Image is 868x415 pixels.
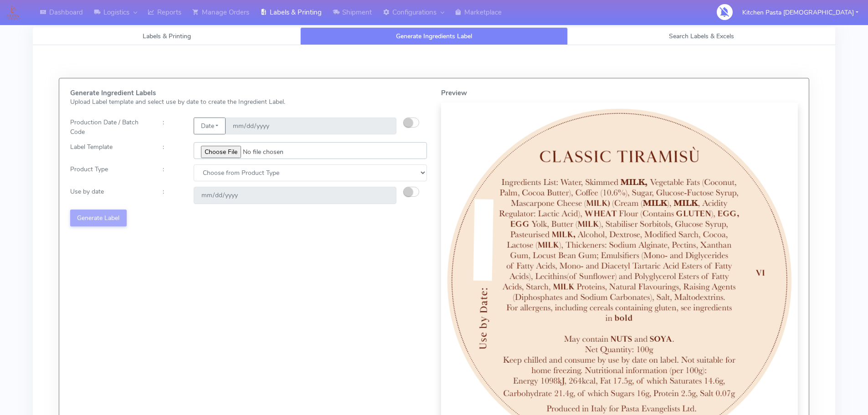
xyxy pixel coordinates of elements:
[669,32,734,41] span: Search Labels & Excels
[156,118,187,137] div: :
[156,164,187,181] div: :
[63,164,156,181] div: Product Type
[63,142,156,159] div: Label Template
[63,118,156,137] div: Production Date / Batch Code
[33,27,835,45] ul: Tabs
[156,187,187,204] div: :
[441,89,798,97] h5: Preview
[194,118,225,134] button: Date
[735,3,865,22] button: Kitchen Pasta [DEMOGRAPHIC_DATA]
[396,32,472,41] span: Generate Ingredients Label
[63,187,156,204] div: Use by date
[156,142,187,159] div: :
[143,32,191,41] span: Labels & Printing
[70,89,427,97] h5: Generate Ingredient Labels
[70,210,127,226] button: Generate Label
[70,97,427,107] p: Upload Label template and select use by date to create the Ingredient Label.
